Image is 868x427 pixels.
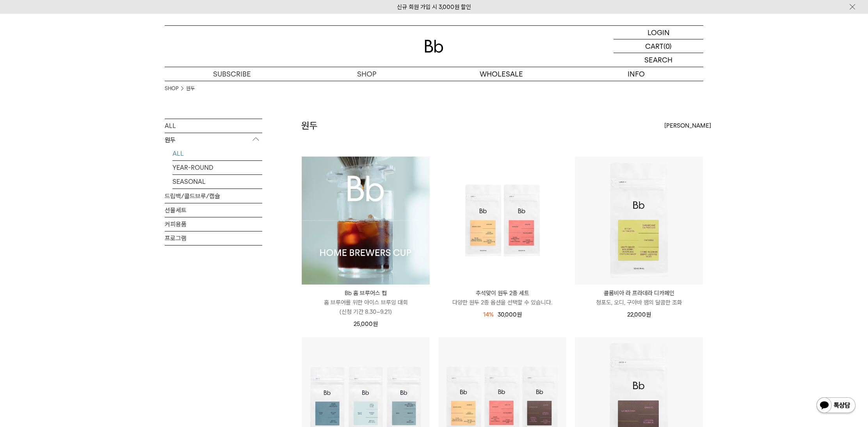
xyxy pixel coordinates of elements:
[627,311,651,318] span: 22,000
[575,288,703,307] a: 콜롬비아 라 프라데라 디카페인 청포도, 오디, 구아바 잼의 달콤한 조화
[646,311,651,318] span: 원
[165,85,178,93] a: SHOP
[644,53,672,67] p: SEARCH
[354,320,378,327] span: 25,000
[165,119,262,133] a: ALL
[575,157,703,285] img: 콜롬비아 라 프라데라 디카페인
[186,85,195,93] a: 원두
[165,231,262,245] a: 프로그램
[438,157,566,285] img: 추석맞이 원두 2종 세트
[425,40,443,53] img: 로고
[569,67,703,81] p: INFO
[302,288,430,298] p: Bb 홈 브루어스 컵
[302,298,430,317] p: 홈 브루어를 위한 아이스 브루잉 대회 (신청 기간 8.30~9.21)
[301,119,318,132] h2: 원두
[438,298,566,307] p: 다양한 원두 2종 옵션을 선택할 수 있습니다.
[397,4,471,11] a: 신규 회원 가입 시 3,000원 할인
[663,39,672,53] p: (0)
[645,39,663,53] p: CART
[299,67,434,81] a: SHOP
[664,121,711,130] span: [PERSON_NAME]
[165,67,299,81] a: SUBSCRIBE
[165,203,262,217] a: 선물세트
[173,161,262,174] a: YEAR-ROUND
[302,157,430,285] img: Bb 홈 브루어스 컵
[498,311,522,318] span: 30,000
[614,26,703,39] a: LOGIN
[373,320,378,327] span: 원
[575,288,703,298] p: 콜롬비아 라 프라데라 디카페인
[438,288,566,298] p: 추석맞이 원두 2종 세트
[165,189,262,203] a: 드립백/콜드브루/캡슐
[165,133,262,147] p: 원두
[434,67,569,81] p: WHOLESALE
[614,39,703,53] a: CART (0)
[483,310,494,319] div: 14%
[165,217,262,231] a: 커피용품
[517,311,522,318] span: 원
[816,397,856,415] img: 카카오톡 채널 1:1 채팅 버튼
[438,288,566,307] a: 추석맞이 원두 2종 세트 다양한 원두 2종 옵션을 선택할 수 있습니다.
[575,298,703,307] p: 청포도, 오디, 구아바 잼의 달콤한 조화
[173,147,262,160] a: ALL
[173,175,262,189] a: SEASONAL
[302,288,430,317] a: Bb 홈 브루어스 컵 홈 브루어를 위한 아이스 브루잉 대회(신청 기간 8.30~9.21)
[647,26,670,39] p: LOGIN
